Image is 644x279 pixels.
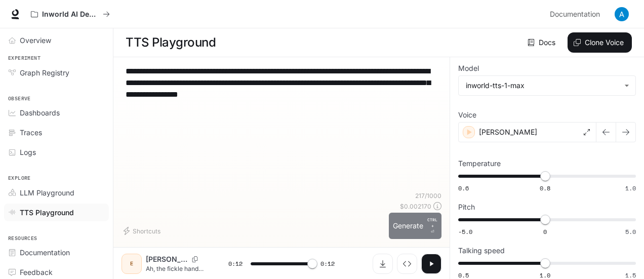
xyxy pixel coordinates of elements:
[146,264,204,273] p: Ah, the fickle hand of fate strikes again. Don’t let it dampen your spirit; even the best players...
[20,147,36,157] span: Logs
[479,127,537,137] p: [PERSON_NAME]
[458,111,476,118] p: Voice
[612,4,632,24] button: User avatar
[397,254,417,274] button: Inspect
[458,65,479,72] p: Model
[543,227,547,236] span: 0
[458,204,475,211] p: Pitch
[320,259,335,269] span: 0:12
[427,217,437,235] p: ⏎
[20,267,53,277] span: Feedback
[550,8,600,21] span: Documentation
[20,247,70,258] span: Documentation
[625,184,636,192] span: 1.0
[146,254,188,264] p: [PERSON_NAME]
[4,31,109,49] a: Overview
[4,244,109,261] a: Documentation
[389,213,441,239] button: GenerateCTRL +⏎
[20,67,69,78] span: Graph Registry
[188,256,202,262] button: Copy Voice ID
[20,187,74,198] span: LLM Playground
[625,227,636,236] span: 5.0
[427,217,437,229] p: CTRL +
[458,227,472,236] span: -5.0
[4,124,109,141] a: Traces
[4,104,109,122] a: Dashboards
[228,259,243,269] span: 0:12
[42,10,99,19] p: Inworld AI Demos
[4,204,109,221] a: TTS Playground
[20,127,42,138] span: Traces
[124,256,140,272] div: E
[4,184,109,202] a: LLM Playground
[122,223,165,239] button: Shortcuts
[458,160,501,167] p: Temperature
[126,32,216,53] h1: TTS Playground
[4,64,109,82] a: Graph Registry
[20,107,60,118] span: Dashboards
[4,143,109,161] a: Logs
[526,32,559,53] a: Docs
[20,35,51,46] span: Overview
[466,81,619,91] div: inworld-tts-1-max
[546,4,608,24] a: Documentation
[373,254,393,274] button: Download audio
[20,207,74,218] span: TTS Playground
[540,184,550,192] span: 0.8
[458,247,505,254] p: Talking speed
[26,4,114,24] button: All workspaces
[615,7,629,21] img: User avatar
[568,32,632,53] button: Clone Voice
[459,76,635,95] div: inworld-tts-1-max
[458,184,469,192] span: 0.6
